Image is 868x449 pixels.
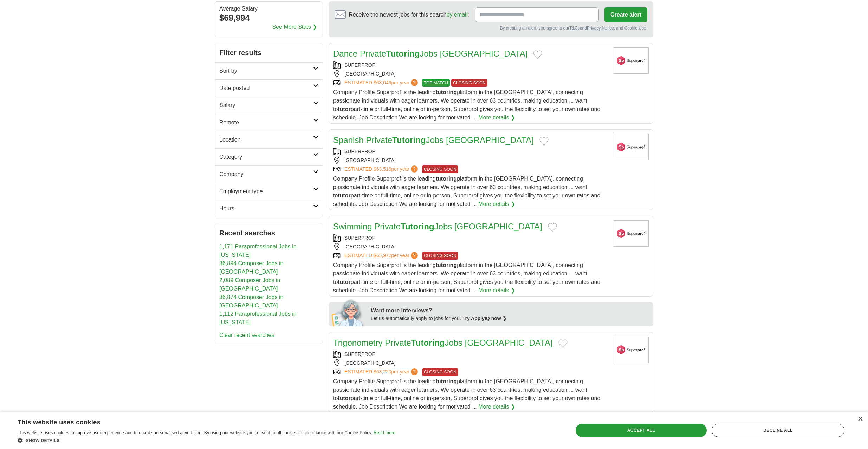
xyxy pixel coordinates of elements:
[344,235,375,241] a: SUPERPROF
[462,315,507,321] a: Try ApplyIQ now ❯
[548,223,557,232] button: Add to favorite jobs
[344,79,419,87] a: ESTIMATED:$63,046per year?
[569,26,580,31] a: T&Cs
[219,101,313,110] h2: Salary
[215,79,323,97] a: Date posted
[712,424,844,437] div: Decline all
[614,47,649,74] img: Superprof logo
[436,176,457,182] strong: tutoring
[374,166,391,172] span: $63,516
[411,252,418,259] span: ?
[215,183,323,200] a: Employment type
[333,222,542,231] a: Swimming PrivateTutoringJobs [GEOGRAPHIC_DATA]
[374,253,391,258] span: $65,972
[374,369,391,375] span: $63,220
[478,403,515,411] a: More details ❯
[215,43,323,62] h2: Filter results
[333,157,608,164] div: [GEOGRAPHIC_DATA]
[333,176,600,207] span: Company Profile Superprof is the leading platform in the [GEOGRAPHIC_DATA], connecting passionate...
[604,7,647,22] button: Create alert
[392,135,426,145] strong: Tutoring
[371,315,649,322] div: Let us automatically apply to jobs for you.
[349,11,469,19] span: Receive the newest jobs for this search :
[215,200,323,217] a: Hours
[333,338,553,347] a: Trigonometry PrivateTutoringJobs [GEOGRAPHIC_DATA]
[558,339,568,348] button: Add to favorite jobs
[219,277,280,292] a: 2,089 Composer Jobs in [GEOGRAPHIC_DATA]
[333,378,600,410] span: Company Profile Superprof is the leading platform in the [GEOGRAPHIC_DATA], connecting passionate...
[219,294,283,308] a: 36,874 Composer Jobs in [GEOGRAPHIC_DATA]
[411,165,418,173] span: ?
[333,135,534,145] a: Spanish PrivateTutoringJobs [GEOGRAPHIC_DATA]
[333,89,600,121] span: Company Profile Superprof is the leading platform in the [GEOGRAPHIC_DATA], connecting passionate...
[219,136,313,144] h2: Location
[219,187,313,196] h2: Employment type
[333,49,527,58] a: Dance PrivateTutoringJobs [GEOGRAPHIC_DATA]
[422,252,458,260] span: CLOSING SOON
[335,25,647,31] div: By creating an alert, you agree to our and , and Cookie Use.
[333,262,600,293] span: Company Profile Superprof is the leading platform in the [GEOGRAPHIC_DATA], connecting passionate...
[478,200,515,208] a: More details ❯
[219,84,313,92] h2: Date posted
[478,113,515,122] a: More details ❯
[272,23,317,31] a: See More Stats ❯
[857,417,863,422] div: Close
[215,97,323,114] a: Salary
[422,368,458,376] span: CLOSING SOON
[331,298,365,326] img: apply-iq-scientist.png
[18,437,395,444] div: Show details
[614,134,649,160] img: Superprof logo
[26,438,60,443] span: Show details
[344,252,419,260] a: ESTIMATED:$65,972per year?
[411,79,418,86] span: ?
[344,62,375,68] a: SUPERPROF
[344,368,419,376] a: ESTIMATED:$63,220per year?
[338,395,350,401] strong: tutor
[333,359,608,367] div: [GEOGRAPHIC_DATA]
[371,306,649,315] div: Want more interviews?
[215,148,323,165] a: Category
[344,165,419,173] a: ESTIMATED:$63,516per year?
[215,131,323,148] a: Location
[333,70,608,78] div: [GEOGRAPHIC_DATA]
[374,80,391,85] span: $63,046
[614,220,649,247] img: Superprof logo
[374,430,395,435] a: Read more, opens a new window
[219,118,313,127] h2: Remote
[219,67,313,75] h2: Sort by
[533,50,542,59] button: Add to favorite jobs
[219,311,297,325] a: 1,112 Paraprofessional Jobs in [US_STATE]
[422,79,450,87] span: TOP MATCH
[539,137,549,145] button: Add to favorite jobs
[344,149,375,154] a: SUPERPROF
[411,338,445,347] strong: Tutoring
[219,12,318,24] div: $69,994
[436,378,457,384] strong: tutoring
[576,424,707,437] div: Accept all
[215,114,323,131] a: Remote
[614,337,649,363] img: Superprof logo
[338,193,350,199] strong: tutor
[219,243,297,258] a: 1,171 Paraprofessional Jobs in [US_STATE]
[436,89,457,95] strong: tutoring
[219,153,313,161] h2: Category
[478,286,515,295] a: More details ❯
[219,260,283,275] a: 36,894 Composer Jobs in [GEOGRAPHIC_DATA]
[333,243,608,250] div: [GEOGRAPHIC_DATA]
[18,416,378,427] div: This website uses cookies
[436,262,457,268] strong: tutoring
[401,222,434,231] strong: Tutoring
[18,430,373,435] span: This website uses cookies to improve user experience and to enable personalised advertising. By u...
[219,6,318,12] div: Average Salary
[215,165,323,183] a: Company
[587,26,614,31] a: Privacy Notice
[215,62,323,79] a: Sort by
[219,170,313,178] h2: Company
[338,106,350,112] strong: tutor
[219,204,313,213] h2: Hours
[219,332,274,338] a: Clear recent searches
[219,228,318,238] h2: Recent searches
[451,79,487,87] span: CLOSING SOON
[386,49,420,58] strong: Tutoring
[344,351,375,357] a: SUPERPROF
